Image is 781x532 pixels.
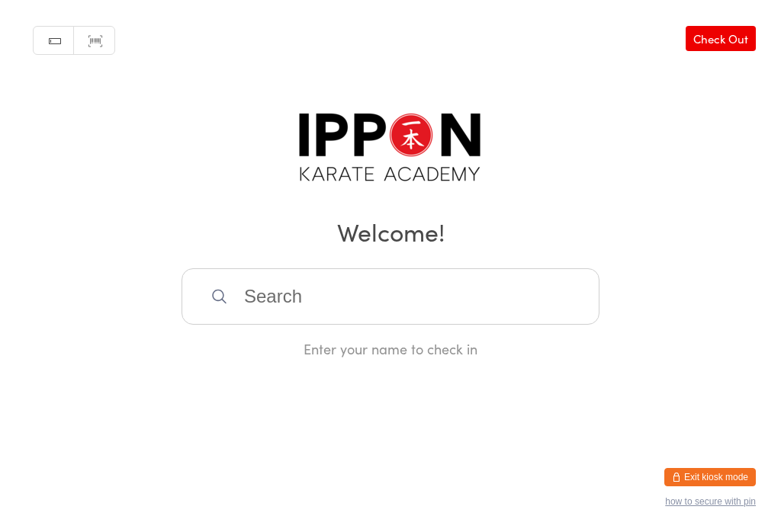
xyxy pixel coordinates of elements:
[664,468,756,486] button: Exit kiosk mode
[665,496,756,507] button: how to secure with pin
[182,268,599,325] input: Search
[182,339,599,358] div: Enter your name to check in
[295,107,486,193] img: Ippon Karate Academy
[15,214,766,248] h2: Welcome!
[686,26,756,51] a: Check Out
